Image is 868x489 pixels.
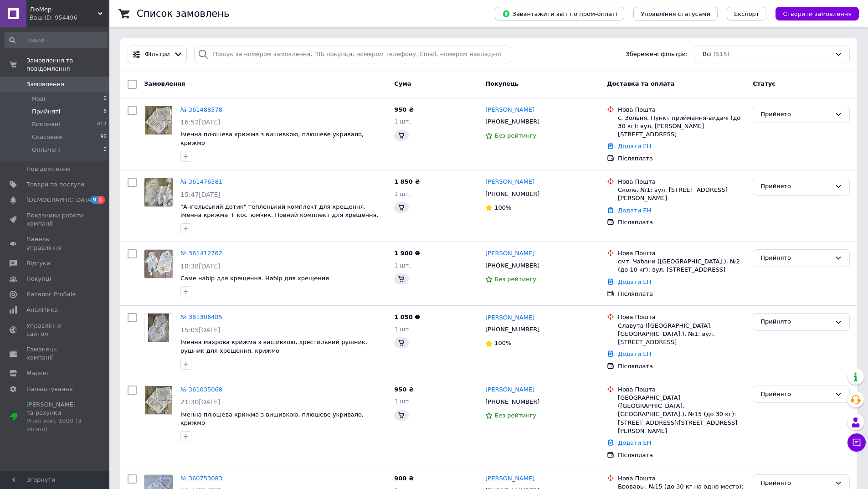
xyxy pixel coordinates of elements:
span: 10:38[DATE] [180,263,221,270]
span: 1 850 ₴ [394,178,420,185]
img: Фото товару [145,386,172,414]
span: Замовлення [26,80,64,88]
span: Без рейтингу [494,132,536,139]
div: Нова Пошта [618,386,745,394]
div: Славута ([GEOGRAPHIC_DATA], [GEOGRAPHIC_DATA].), №1: вул. [STREET_ADDRESS] [618,322,745,347]
button: Створити замовлення [776,7,859,21]
span: 1 шт. [394,262,411,269]
span: Налаштування [26,385,73,393]
span: 15:47[DATE] [180,191,221,198]
span: Відгуки [26,259,50,268]
a: [PERSON_NAME] [485,106,534,114]
span: 0 [103,146,107,154]
div: Нова Пошта [618,178,745,186]
div: Прийнято [760,110,831,119]
span: 1 шт. [394,398,411,405]
a: Фото товару [144,313,173,342]
span: (515) [714,51,729,57]
span: Управління статусами [641,10,710,17]
div: Сколе, №1: вул. [STREET_ADDRESS][PERSON_NAME] [618,186,745,202]
div: [PHONE_NUMBER] [483,116,541,128]
span: Аналітика [26,306,58,314]
span: Cума [394,80,411,87]
div: [GEOGRAPHIC_DATA] ([GEOGRAPHIC_DATA], [GEOGRAPHIC_DATA].), №15 (до 30 кг): [STREET_ADDRESS]/[STRE... [618,394,745,435]
span: Доставка та оплата [607,80,674,87]
a: [PERSON_NAME] [485,386,534,394]
h1: Список замовлень [137,8,229,19]
span: 1 шт. [394,326,411,333]
div: [PHONE_NUMBER] [483,260,541,272]
input: Пошук [5,32,108,48]
a: Іменна махрова крижма з вишивкою, хрестильний рушник, рушник для хрещення, крижмо [180,339,367,354]
button: Експорт [727,7,767,21]
span: Збережені фільтри: [626,50,688,59]
a: Додати ЕН [618,207,651,214]
span: 950 ₴ [394,106,414,113]
a: Іменна плюшева крижма з вишивкою, плюшеве укривало, крижмо [180,131,364,146]
span: Каталог ProSale [26,290,76,299]
a: Фото товару [144,106,173,135]
div: Післяплата [618,154,745,163]
span: 950 ₴ [394,386,414,393]
span: [PERSON_NAME] та рахунки [26,401,84,434]
span: 9 [91,196,98,204]
span: 6 [103,108,107,116]
span: Замовлення [144,80,185,87]
div: [PHONE_NUMBER] [483,324,541,335]
div: Ваш ID: 954496 [30,14,109,22]
div: Післяплата [618,362,745,371]
div: с. Зольня, Пункт приймання-видачі (до 30 кг): вул. [PERSON_NAME][STREET_ADDRESS] [618,114,745,139]
a: [PERSON_NAME] [485,314,534,322]
span: 1 [98,196,105,204]
img: Фото товару [148,314,169,342]
a: № 360753083 [180,475,222,482]
span: Прийняті [32,108,60,116]
span: 16:52[DATE] [180,118,221,126]
span: 1 050 ₴ [394,314,420,320]
span: 92 [100,133,107,141]
span: Показники роботи компанії [26,211,84,228]
div: Прийнято [760,317,831,327]
a: Додати ЕН [618,439,651,446]
a: Додати ЕН [618,278,651,285]
a: Іменна плюшева крижма з вишивкою, плюшеве укривало, крижмо [180,411,364,427]
span: Нові [32,95,45,103]
div: Прийнято [760,479,831,488]
input: Пошук за номером замовлення, ПІБ покупця, номером телефону, Email, номером накладної [194,46,511,63]
div: Прийнято [760,390,831,399]
button: Чат з покупцем [847,433,866,452]
span: Виконані [32,120,60,129]
img: Фото товару [144,250,172,278]
span: 15:05[DATE] [180,326,221,334]
img: Фото товару [144,178,173,206]
img: Фото товару [145,106,172,134]
div: Нова Пошта [618,313,745,321]
div: [PHONE_NUMBER] [483,188,541,200]
span: 1 шт. [394,118,411,125]
span: Оплачені [32,146,61,154]
span: Фільтри [145,50,170,59]
div: Нова Пошта [618,249,745,257]
a: № 361488578 [180,106,222,113]
a: № 361306485 [180,314,222,320]
span: Всі [703,50,712,59]
span: Товари та послуги [26,180,84,189]
div: смт. Чабани ([GEOGRAPHIC_DATA].), №2 (до 10 кг): вул. [STREET_ADDRESS] [618,257,745,274]
span: 100% [494,340,511,346]
span: Завантажити звіт по пром-оплаті [502,10,617,18]
a: Додати ЕН [618,143,651,149]
a: "Ангельський дотик" тепленький комплект для хрещення, іменна крижма + костюмчик. Повний комплект ... [180,203,379,219]
a: Фото товару [144,386,173,415]
div: Прийнято [760,182,831,191]
div: Післяплата [618,218,745,226]
span: Повідомлення [26,165,71,173]
div: [PHONE_NUMBER] [483,396,541,408]
span: Без рейтингу [494,276,536,283]
span: ЛюМер [30,5,98,14]
span: Управління сайтом [26,322,84,338]
a: [PERSON_NAME] [485,178,534,186]
span: Скасовані [32,133,63,141]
